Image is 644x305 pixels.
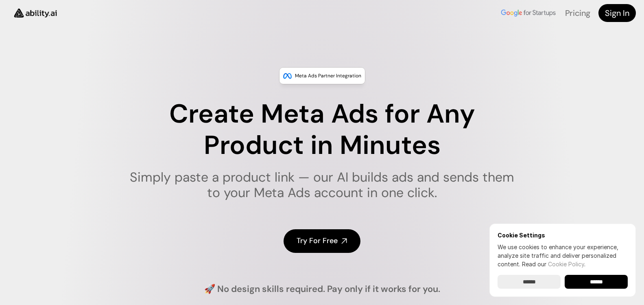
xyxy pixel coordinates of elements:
[598,4,636,22] a: Sign In
[297,236,338,246] h4: Try For Free
[204,283,440,296] h4: 🚀 No design skills required. Pay only if it works for you.
[565,8,590,18] a: Pricing
[124,99,520,161] h1: Create Meta Ads for Any Product in Minutes
[605,7,629,19] h4: Sign In
[124,169,520,201] h1: Simply paste a product link — our AI builds ads and sends them to your Meta Ads account in one cl...
[284,229,360,252] a: Try For Free
[498,232,628,239] h6: Cookie Settings
[522,261,585,268] span: Read our .
[295,72,361,80] p: Meta Ads Partner Integration
[548,261,584,268] a: Cookie Policy
[498,243,628,268] p: We use cookies to enhance your experience, analyze site traffic and deliver personalized content.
